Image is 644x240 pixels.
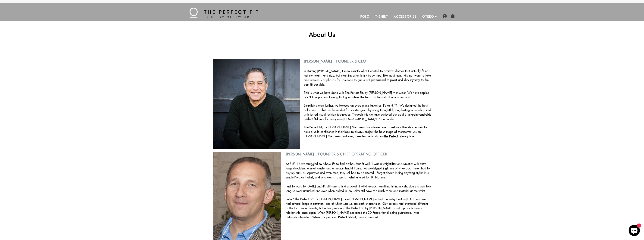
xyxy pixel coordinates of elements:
img: user-account-icon.png [443,14,447,18]
inbox-online-store-chat: Shopify online store chat [627,225,641,237]
p: Enter “ ” by [PERSON_NAME]. I met [PERSON_NAME] in the IT industry back in [DATE] and we had seve... [213,197,431,219]
strong: The Perfect Fit [345,206,363,210]
p: Simplifying even further, we focused on every man’s favorites, Polos & T’s. We designed the best ... [213,103,431,121]
a: Otero [419,12,437,21]
strong: point-and-click my way to the best fit possible [304,78,429,86]
strong: The Perfect Fit [294,197,313,201]
a: Accessories [391,12,419,21]
a: Polo [358,12,373,21]
img: shopping-bag-icon.png [451,14,455,18]
strong: I just wanted to [369,78,389,82]
p: In starting [PERSON_NAME], I knew exactly what I wanted to achieve: clothes that actually fit not... [213,69,431,87]
h2: [PERSON_NAME] | Founder & Chief Operating Officer [213,152,431,156]
strong: nothing [377,166,387,170]
strong: point-and-click [412,113,431,116]
strong: perfect fit [304,117,316,121]
h1: About Us [213,30,431,38]
p: This is what we have done with The Perfect Fit, by [PERSON_NAME] Menswear. We have applied our 3D... [213,90,431,99]
strong: Perfect Fit [338,215,351,219]
img: About CEO Stephen Villanueva [213,59,300,149]
span: At 5'8", I have struggled my whole life to find clothes that fit well. I was a weightlifter and w... [286,162,431,193]
img: The Perfect Fit - by Otero Menswear - Logo [190,8,258,18]
p: The Perfect Fit, by [PERSON_NAME] Menswear has allowed me as well as other shorter men to have a ... [213,125,431,138]
h2: [PERSON_NAME] | Founder & CEO [213,59,431,63]
strong: The Perfect Fit [384,134,402,138]
a: T-Shirt [372,12,391,21]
